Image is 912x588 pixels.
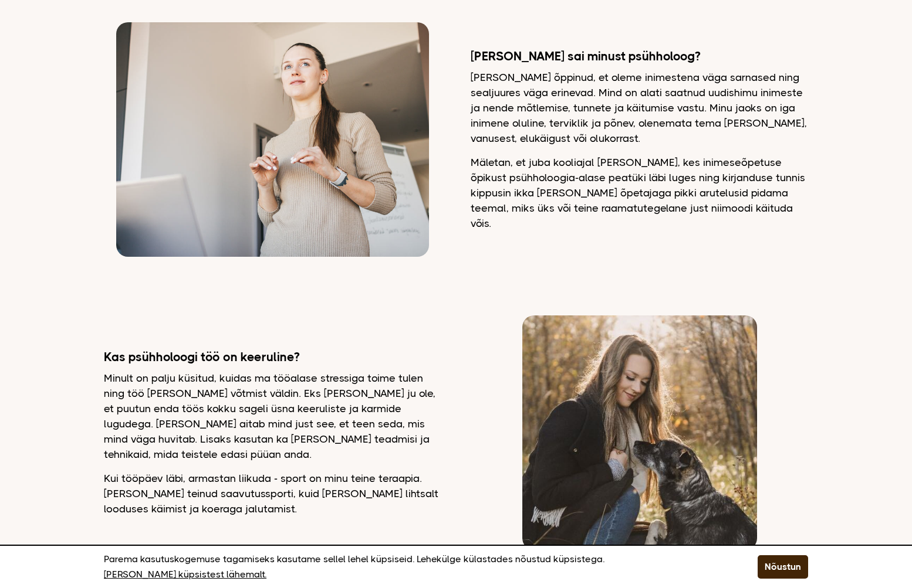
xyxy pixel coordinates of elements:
[758,555,808,579] button: Nõustun
[522,315,757,550] img: Dagmar koeraga
[471,155,808,231] p: Mäletan, et juba kooliajal [PERSON_NAME], kes inimeseõpetuse õpikust psühholoogia-alase peatüki l...
[104,567,266,582] a: [PERSON_NAME] küpsistest lähemalt.
[471,49,808,64] h2: [PERSON_NAME] sai minust psühholoog?
[104,371,441,462] p: Minult on palju küsitud, kuidas ma tööalase stressiga toime tulen ning töö [PERSON_NAME] võtmist ...
[104,552,728,582] p: Parema kasutuskogemuse tagamiseks kasutame sellel lehel küpsiseid. Lehekülge külastades nõustud k...
[104,349,441,365] h2: Kas psühholoogi töö on keeruline?
[104,471,441,516] p: Kui tööpäev läbi, armastan liikuda - sport on minu teine teraapia. [PERSON_NAME] teinud saavutuss...
[116,22,429,257] img: Dagmar naeratamas
[471,70,808,146] p: [PERSON_NAME] õppinud, et oleme inimestena väga sarnased ning sealjuures väga erinevad. Mind on a...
